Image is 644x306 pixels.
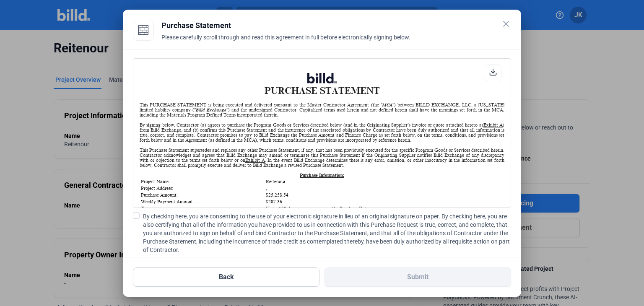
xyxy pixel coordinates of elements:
[140,148,504,168] div: This Purchase Statement supersedes and replaces any other Purchase Statement, if any, that has be...
[140,73,504,96] h1: PURCHASE STATEMENT
[265,192,504,198] td: $25,258.54
[265,185,504,191] td: ,
[140,185,265,191] td: Project Address:
[325,267,511,287] button: Submit
[265,199,504,205] td: $207.36
[140,102,504,117] div: This PURCHASE STATEMENT is being executed and delivered pursuant to the Master Contractor Agreeme...
[161,33,511,52] div: Please carefully scroll through and read this agreement in full before electronically signing below.
[382,102,392,107] i: MCA
[140,205,265,211] td: Term:
[161,20,511,31] div: Purchase Statement
[245,158,265,163] u: Exhibit A
[140,122,504,143] div: By signing below, Contractor (a) agrees to purchase the Program Goods or Services described below...
[143,212,511,254] span: By checking here, you are consenting to the use of your electronic signature in lieu of an origin...
[196,107,226,112] i: Billd Exchange
[140,199,265,205] td: Weekly Payment Amount:
[140,179,265,184] td: Project Name:
[140,192,265,198] td: Purchase Amount:
[300,173,344,178] u: Purchase Information:
[133,267,319,287] button: Back
[501,19,511,29] mat-icon: close
[483,122,503,127] u: Exhibit A
[265,179,504,184] td: Reitenour
[265,205,504,211] td: Up to 120 days, commencing on the Purchase Date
